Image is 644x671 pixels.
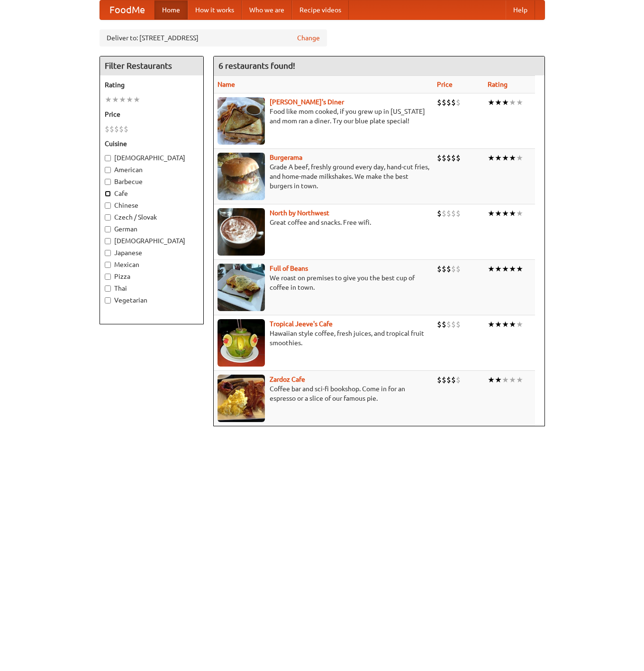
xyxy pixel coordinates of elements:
[218,107,429,126] p: Food like mom cooked, if you grew up in [US_STATE] and mom ran a diner. Try our blue plate special!
[105,177,199,186] label: Barbecue
[270,376,305,383] b: Zardoz Cafe
[502,264,509,274] li: ★
[218,264,265,311] img: beans.jpg
[242,0,292,19] a: Who we are
[218,61,295,70] ng-pluralize: 6 restaurants found!
[456,319,461,330] li: $
[488,375,495,385] li: ★
[502,208,509,219] li: ★
[451,153,456,163] li: $
[105,167,111,173] input: American
[488,264,495,274] li: ★
[509,97,516,108] li: ★
[456,208,461,219] li: $
[488,208,495,219] li: ★
[105,139,199,148] h5: Cuisine
[495,375,502,385] li: ★
[270,320,333,328] a: Tropical Jeeve's Cafe
[188,0,242,19] a: How it works
[451,97,456,108] li: $
[456,153,461,163] li: $
[495,97,502,108] li: ★
[105,124,109,134] li: $
[495,264,502,274] li: ★
[488,153,495,163] li: ★
[218,97,265,145] img: sallys.jpg
[502,153,509,163] li: ★
[105,284,199,293] label: Thai
[446,319,451,330] li: $
[488,319,495,330] li: ★
[154,0,188,19] a: Home
[437,81,453,88] a: Price
[100,29,327,46] div: Deliver to: [STREET_ADDRESS]
[270,209,329,217] a: North by Northwest
[437,153,442,163] li: $
[105,80,199,90] h5: Rating
[437,319,442,330] li: $
[456,264,461,274] li: $
[446,375,451,385] li: $
[509,208,516,219] li: ★
[437,264,442,274] li: $
[105,212,199,222] label: Czech / Slovak
[442,375,446,385] li: $
[451,375,456,385] li: $
[218,384,429,403] p: Coffee bar and sci-fi bookshop. Come in for an espresso or a slice of our famous pie.
[105,272,199,281] label: Pizza
[446,97,451,108] li: $
[442,208,446,219] li: $
[105,202,111,209] input: Chinese
[516,153,523,163] li: ★
[292,0,349,19] a: Recipe videos
[516,375,523,385] li: ★
[105,153,199,163] label: [DEMOGRAPHIC_DATA]
[446,264,451,274] li: $
[105,297,111,303] input: Vegetarian
[446,153,451,163] li: $
[119,124,124,134] li: $
[495,208,502,219] li: ★
[105,260,199,269] label: Mexican
[495,319,502,330] li: ★
[112,94,119,105] li: ★
[114,124,119,134] li: $
[218,162,429,191] p: Grade A beef, freshly ground every day, hand-cut fries, and home-made milkshakes. We make the bes...
[506,0,535,19] a: Help
[105,94,112,105] li: ★
[297,33,320,43] a: Change
[218,208,265,256] img: north.jpg
[105,285,111,292] input: Thai
[502,97,509,108] li: ★
[105,226,111,232] input: German
[502,375,509,385] li: ★
[105,155,111,161] input: [DEMOGRAPHIC_DATA]
[126,94,133,105] li: ★
[105,250,111,256] input: Japanese
[509,153,516,163] li: ★
[442,264,446,274] li: $
[270,265,308,272] b: Full of Beans
[100,0,154,19] a: FoodMe
[446,208,451,219] li: $
[509,264,516,274] li: ★
[451,264,456,274] li: $
[105,238,111,244] input: [DEMOGRAPHIC_DATA]
[105,274,111,280] input: Pizza
[105,165,199,175] label: American
[218,218,429,227] p: Great coffee and snacks. Free wifi.
[442,319,446,330] li: $
[218,81,235,88] a: Name
[218,329,429,348] p: Hawaiian style coffee, fresh juices, and tropical fruit smoothies.
[502,319,509,330] li: ★
[516,319,523,330] li: ★
[270,154,302,161] a: Burgerama
[105,248,199,257] label: Japanese
[516,264,523,274] li: ★
[456,375,461,385] li: $
[270,98,344,106] a: [PERSON_NAME]'s Diner
[105,201,199,210] label: Chinese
